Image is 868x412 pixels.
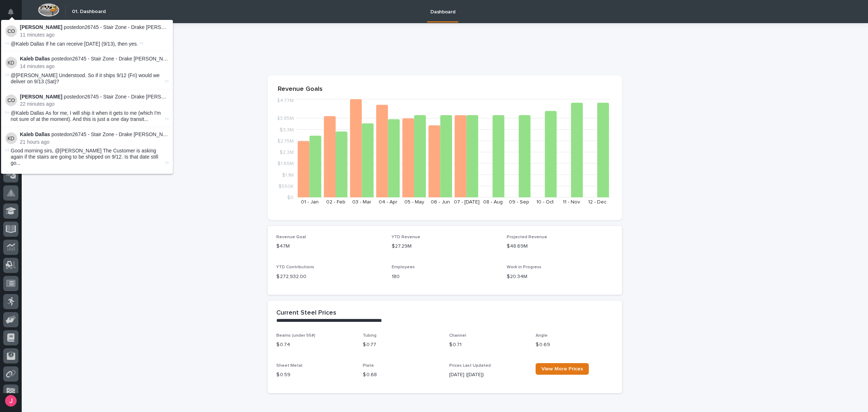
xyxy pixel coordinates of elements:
[392,273,498,281] p: 180
[276,363,302,368] span: Sheet Metal
[563,199,580,205] text: 11 - Nov
[277,116,294,121] tspan: $3.85M
[536,363,589,375] a: View More Prices
[588,199,607,205] text: 12 - Dec
[5,94,17,106] img: Caleb Oetjen
[20,131,50,137] strong: Kaleb Dallas
[363,363,374,368] span: Plate
[301,199,319,205] text: 01 - Jan
[277,98,294,104] tspan: $4.77M
[3,393,18,408] button: users-avatar
[276,265,314,269] span: YTD Contributions
[392,235,420,239] span: YTD Revenue
[431,199,450,205] text: 06 - Jun
[276,235,306,239] span: Revenue Goal
[20,24,169,30] p: posted on 26745 - Stair Zone - Drake [PERSON_NAME] Steel - Custom Crossovers :
[536,341,613,349] p: $ 0.69
[536,199,554,205] text: 10 - Oct
[11,41,138,47] span: @Kaleb Dallas If he can receive [DATE] (9/13), then yes.
[483,199,503,205] text: 08 - Aug
[507,235,547,239] span: Projected Revenue
[449,363,491,368] span: Prices Last Updated
[449,371,527,379] p: [DATE] ([DATE])
[363,371,441,379] p: $ 0.68
[72,9,106,15] h2: 01. Dashboard
[5,133,17,144] img: Kaleb Dallas
[449,341,527,349] p: $ 0.71
[20,94,62,100] strong: [PERSON_NAME]
[363,333,376,338] span: Tubing
[352,199,371,205] text: 03 - Mar
[392,243,498,250] p: $27.29M
[277,161,294,167] tspan: $1.65M
[9,9,18,20] div: Notifications
[509,199,529,205] text: 09 - Sep
[287,195,294,200] tspan: $0
[11,72,160,84] span: @[PERSON_NAME] Understood. So if it ships 9/12 (Fri) would we deliver on 9/13 (Sat)?
[20,131,169,138] p: posted on 26745 - Stair Zone - Drake [PERSON_NAME] Steel - Custom Crossovers :
[38,3,59,17] img: Workspace Logo
[541,366,583,371] span: View More Prices
[404,199,424,205] text: 05 - May
[282,173,294,178] tspan: $1.1M
[278,85,612,93] p: Revenue Goals
[536,333,548,338] span: Angle
[20,24,62,30] strong: [PERSON_NAME]
[326,199,345,205] text: 02 - Feb
[280,150,294,155] tspan: $2.2M
[276,341,354,349] p: $ 0.74
[3,4,18,20] button: Notifications
[11,110,163,122] span: @Kaleb Dallas As for me, I will ship it when it gets to me (which I'm not sure of at the moment)....
[20,139,169,145] p: 21 hours ago
[507,265,541,269] span: Work in Progress
[278,184,294,189] tspan: $550K
[379,199,397,205] text: 04 - Apr
[276,333,315,338] span: Beams (under 55#)
[507,273,613,281] p: $20.34M
[5,25,17,37] img: Caleb Oetjen
[449,333,466,338] span: Channel
[20,32,169,38] p: 11 minutes ago
[276,243,383,250] p: $47M
[20,56,169,62] p: posted on 26745 - Stair Zone - Drake [PERSON_NAME] Steel - Custom Crossovers :
[280,127,294,133] tspan: $3.3M
[20,101,169,107] p: 22 minutes ago
[392,265,415,269] span: Employees
[276,273,383,281] p: $ 272,932.00
[454,199,480,205] text: 07 - [DATE]
[20,56,50,62] strong: Kaleb Dallas
[276,309,336,317] h2: Current Steel Prices
[507,243,613,250] p: $48.69M
[20,94,169,100] p: posted on 26745 - Stair Zone - Drake [PERSON_NAME] Steel - Custom Crossovers :
[277,139,294,144] tspan: $2.75M
[20,63,169,70] p: 14 minutes ago
[363,341,441,349] p: $ 0.77
[5,57,17,68] img: Kaleb Dallas
[11,148,163,166] span: Good morning sirs, @[PERSON_NAME] The Customer is asking again if the stairs are going to be ship...
[276,371,354,379] p: $ 0.59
